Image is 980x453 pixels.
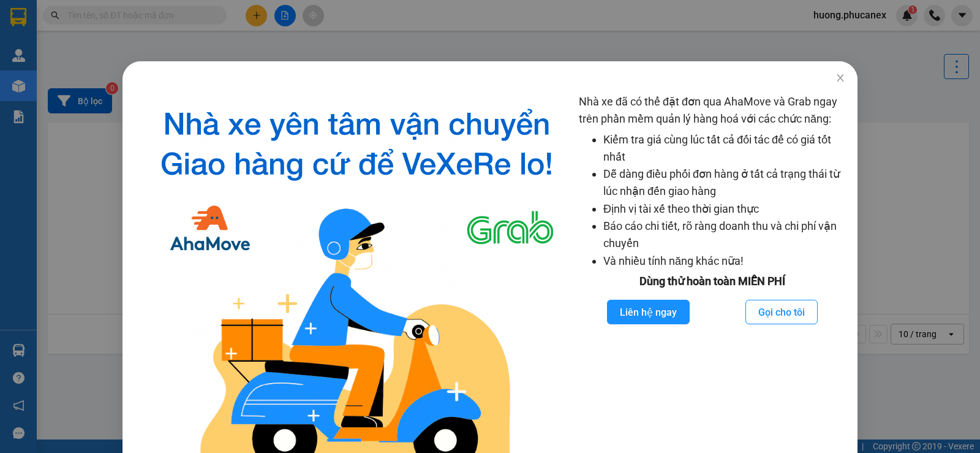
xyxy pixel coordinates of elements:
[835,73,845,83] span: close
[745,300,818,324] button: Gọi cho tôi
[823,61,858,96] button: Close
[603,218,845,253] li: Báo cáo chi tiết, rõ ràng doanh thu và chi phí vận chuyển
[603,200,845,218] li: Định vị tài xế theo thời gian thực
[603,166,845,200] li: Dễ dàng điều phối đơn hàng ở tất cả trạng thái từ lúc nhận đến giao hàng
[603,131,845,166] li: Kiểm tra giá cùng lúc tất cả đối tác để có giá tốt nhất
[579,273,845,290] div: Dùng thử hoàn toàn MIỄN PHÍ
[620,305,677,320] span: Liên hệ ngay
[607,300,690,324] button: Liên hệ ngay
[603,253,845,270] li: Và nhiều tính năng khác nữa!
[758,305,805,320] span: Gọi cho tôi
